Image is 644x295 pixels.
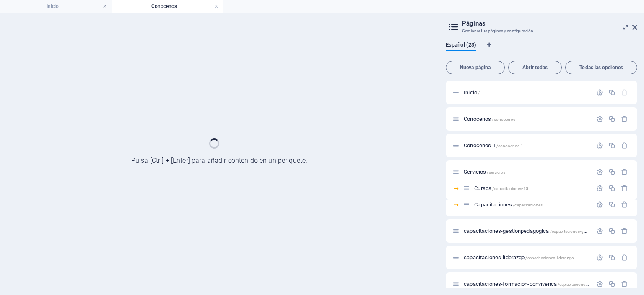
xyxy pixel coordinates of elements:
[492,117,515,122] span: /conocenos
[464,281,631,287] span: Haz clic para abrir la página
[596,201,603,208] div: Configuración
[596,115,603,123] div: Configuración
[472,185,592,191] div: Cursos/capacitaciones-15
[608,201,615,208] div: Duplicar
[487,170,505,175] span: /servicios
[513,203,543,207] span: /capacitaciones
[464,116,515,122] span: Conocenos
[525,256,574,260] span: /capacitaciones-liderazgo
[621,227,628,235] div: Eliminar
[461,281,592,287] div: capacitaciones-formacion-convivenca/capacitaciones-formacion-convivenca
[596,142,603,149] div: Configuración
[512,65,558,70] span: Abrir todas
[462,27,621,35] h3: Gestionar tus páginas y configuración
[446,40,476,52] span: Español (23)
[550,229,618,234] span: /capacitaciones-gestionpedagogica
[449,65,501,70] span: Nueva página
[112,2,223,11] h4: Conocenos
[565,61,637,74] button: Todas las opciones
[621,185,628,192] div: Eliminar
[608,185,615,192] div: Duplicar
[446,42,637,57] div: Pestañas de idiomas
[496,144,524,148] span: /conocenos-1
[464,169,505,175] span: Haz clic para abrir la página
[596,227,603,235] div: Configuración
[461,143,592,148] div: Conocenos 1/conocenos-1
[474,201,543,208] span: Haz clic para abrir la página
[608,280,615,287] div: Duplicar
[464,254,574,261] span: Haz clic para abrir la página
[608,89,615,96] div: Duplicar
[464,228,618,234] span: Haz clic para abrir la página
[464,89,480,96] span: Haz clic para abrir la página
[621,115,628,123] div: Eliminar
[608,142,615,149] div: Duplicar
[478,91,480,95] span: /
[446,61,505,74] button: Nueva página
[596,168,603,175] div: Configuración
[461,228,592,234] div: capacitaciones-gestionpedagogica/capacitaciones-gestionpedagogica
[474,185,528,191] span: Haz clic para abrir la página
[508,61,562,74] button: Abrir todas
[461,169,592,175] div: Servicios/servicios
[608,254,615,261] div: Duplicar
[621,254,628,261] div: Eliminar
[596,254,603,261] div: Configuración
[461,90,592,95] div: Inicio/
[596,280,603,287] div: Configuración
[472,202,592,207] div: Capacitaciones/capacitaciones
[621,201,628,208] div: Eliminar
[464,142,523,149] span: Haz clic para abrir la página
[558,282,631,287] span: /capacitaciones-formacion-convivenca
[608,227,615,235] div: Duplicar
[621,168,628,175] div: Eliminar
[492,186,529,191] span: /capacitaciones-15
[569,65,634,70] span: Todas las opciones
[461,255,592,260] div: capacitaciones-liderazgo/capacitaciones-liderazgo
[462,20,637,27] h2: Páginas
[621,89,628,96] div: La página principal no puede eliminarse
[596,89,603,96] div: Configuración
[608,115,615,123] div: Duplicar
[608,168,615,175] div: Duplicar
[621,142,628,149] div: Eliminar
[461,116,592,122] div: Conocenos/conocenos
[621,280,628,287] div: Eliminar
[596,185,603,192] div: Configuración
